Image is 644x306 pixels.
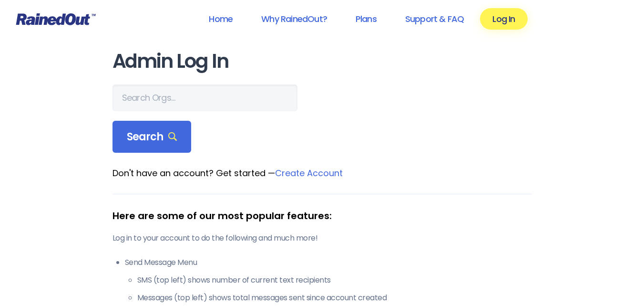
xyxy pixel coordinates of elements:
[127,130,177,144] span: Search
[343,8,389,30] a: Plans
[112,232,532,244] p: Log in to your account to do the following and much more!
[112,121,192,153] div: Search
[112,84,297,111] input: Search Orgs…
[112,209,532,223] div: Here are some of our most popular features:
[393,8,476,30] a: Support & FAQ
[137,274,532,286] li: SMS (top left) shows number of current text recipients
[196,8,245,30] a: Home
[480,8,527,30] a: Log In
[112,51,532,72] h1: Admin Log In
[137,292,532,304] li: Messages (top left) shows total messages sent since account created
[249,8,339,30] a: Why RainedOut?
[275,167,343,179] a: Create Account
